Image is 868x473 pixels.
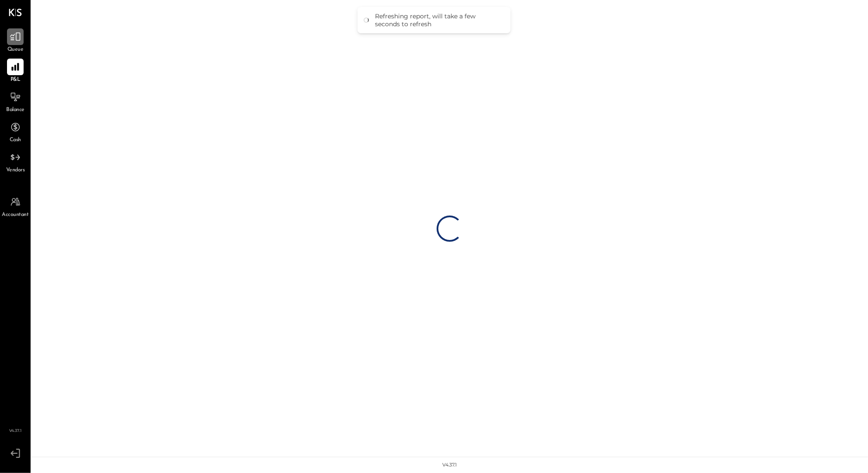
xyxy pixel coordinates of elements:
div: v 4.37.1 [443,462,457,469]
span: Accountant [2,211,29,219]
a: Queue [0,28,30,54]
span: Vendors [6,167,25,174]
a: Balance [0,89,30,114]
span: Queue [7,46,24,54]
a: Accountant [0,194,30,219]
div: Refreshing report, will take a few seconds to refresh [375,12,502,28]
span: Cash [10,136,21,144]
a: P&L [0,59,30,84]
a: Vendors [0,149,30,174]
a: Cash [0,119,30,144]
span: Balance [6,106,24,114]
span: P&L [10,76,21,84]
